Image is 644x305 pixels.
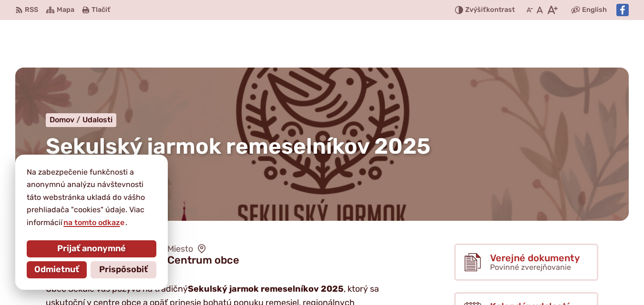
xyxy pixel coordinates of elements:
button: Odmietnuť [27,261,87,278]
span: Odmietnuť [34,265,79,275]
p: Zverejnené . [46,162,598,175]
span: Tlačiť [92,6,110,14]
span: English [582,4,607,16]
a: Verejné dokumenty Povinné zverejňovanie [454,244,598,281]
button: Prispôsobiť [91,261,156,278]
img: Prejsť na Facebook stránku [616,4,629,16]
span: Zvýšiť [465,6,486,14]
span: Sekulský jarmok remeselníkov 2025 [46,133,430,159]
span: Domov [50,115,74,124]
a: Domov [50,115,82,124]
span: Verejné dokumenty [490,253,580,263]
button: Prijať anonymné [27,240,156,257]
span: RSS [25,4,38,16]
a: Udalosti [82,115,112,124]
span: Prispôsobiť [99,265,148,275]
a: na tomto odkaze [62,218,125,227]
figcaption: Centrum obce [167,254,239,266]
p: Na zabezpečenie funkčnosti a anonymnú analýzu návštevnosti táto webstránka ukladá do vášho prehli... [27,166,156,229]
strong: Sekulský jarmok remeselníkov 2025 [188,284,344,294]
span: Prijať anonymné [57,244,126,254]
a: English [580,4,609,16]
span: Povinné zverejňovanie [490,263,571,272]
span: kontrast [465,6,515,14]
span: Mapa [57,4,74,16]
span: Miesto [167,244,239,255]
